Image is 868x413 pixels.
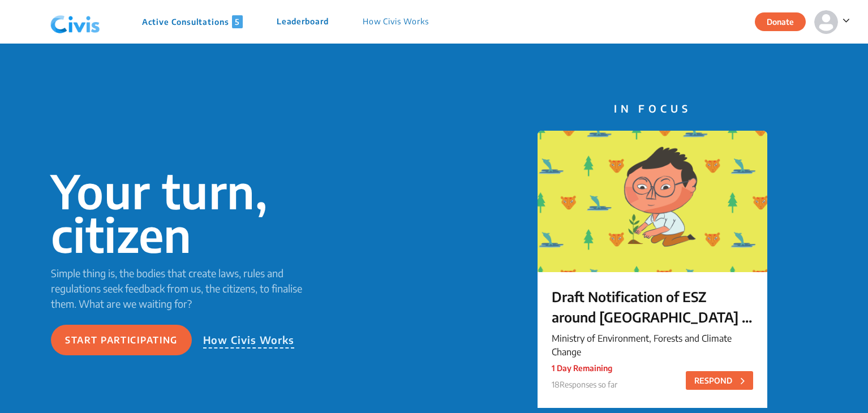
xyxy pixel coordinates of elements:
p: Leaderboard [277,15,329,28]
a: Donate [755,15,814,27]
p: Simple thing is, the bodies that create laws, rules and regulations seek feedback from us, the ci... [51,265,319,311]
p: 1 Day Remaining [552,362,617,374]
p: How Civis Works [203,332,295,349]
img: navlogo.png [46,5,105,39]
p: Active Consultations [142,15,243,28]
span: 5 [232,15,243,28]
button: Donate [755,12,806,31]
button: RESPOND [686,371,753,390]
button: Start participating [51,325,192,355]
p: 18 [552,378,617,390]
p: IN FOCUS [538,101,767,116]
p: How Civis Works [363,15,429,28]
p: Ministry of Environment, Forests and Climate Change [552,332,753,359]
span: Responses so far [560,380,617,389]
img: person-default.svg [814,10,838,34]
p: Your turn, citizen [51,169,319,256]
p: Draft Notification of ESZ around [GEOGRAPHIC_DATA] in [GEOGRAPHIC_DATA] [552,286,753,327]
